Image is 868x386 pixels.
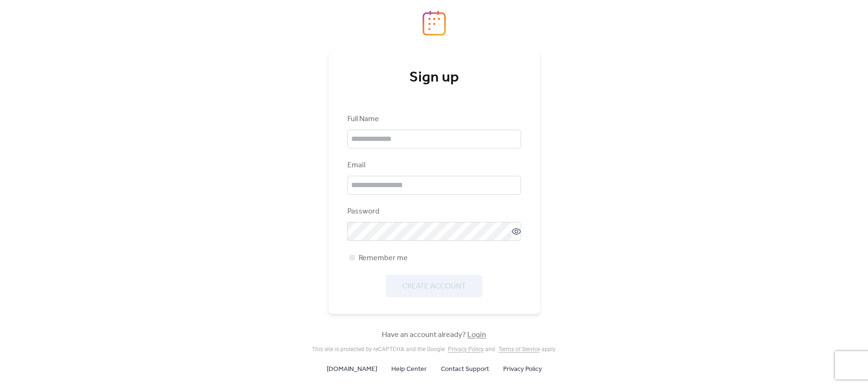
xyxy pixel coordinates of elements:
a: Terms of Service [498,346,540,353]
a: Login [467,328,486,342]
span: [DOMAIN_NAME] [327,364,377,375]
div: Full Name [347,114,519,125]
a: Help Center [391,363,427,375]
a: Contact Support [441,363,489,375]
div: Password [347,206,519,217]
a: [DOMAIN_NAME] [327,363,377,375]
span: Remember me [359,253,408,264]
img: logo [422,10,446,36]
div: Sign up [347,68,521,87]
a: Privacy Policy [503,363,542,375]
div: This site is protected by reCAPTCHA and the Google and apply . [312,346,556,353]
div: Email [347,160,519,171]
span: Contact Support [441,364,489,375]
span: Privacy Policy [503,364,542,375]
span: Have an account already? [382,329,486,341]
span: Help Center [391,364,427,375]
a: Privacy Policy [448,346,484,353]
